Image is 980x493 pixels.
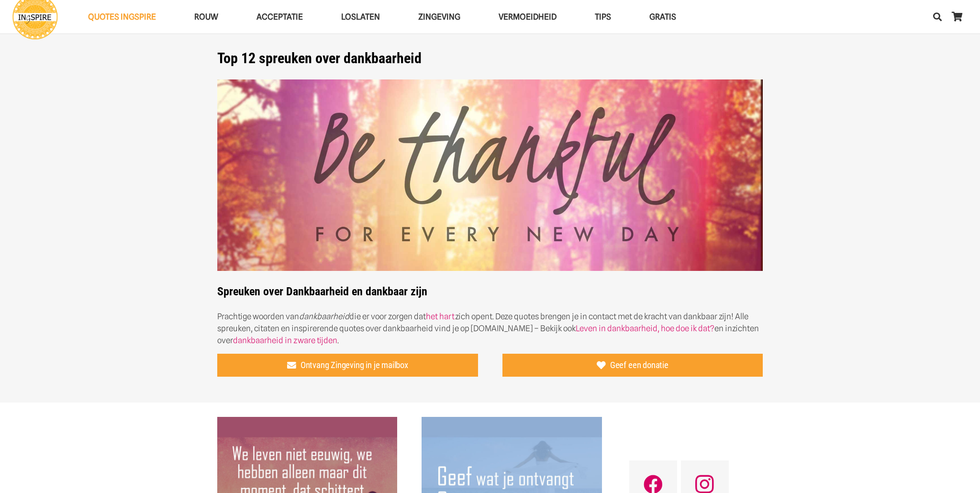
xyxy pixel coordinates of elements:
a: TIPSTIPS Menu [576,5,630,29]
h1: Top 12 spreuken over dankbaarheid [217,50,763,67]
span: VERMOEIDHEID [499,12,557,22]
strong: Spreuken over Dankbaarheid en dankbaar zijn [217,79,763,299]
a: GRATISGRATIS Menu [630,5,695,29]
a: LoslatenLoslaten Menu [322,5,399,29]
a: AcceptatieAcceptatie Menu [237,5,322,29]
span: ROUW [194,12,218,22]
a: QUOTES INGSPIREQUOTES INGSPIRE Menu [69,5,175,29]
a: dankbaarheid in zware tijden [233,336,337,345]
p: Prachtige woorden van die er voor zorgen dat zich opent. Deze quotes brengen je in contact met de... [217,311,763,347]
span: Acceptatie [256,12,303,22]
a: Leven in dankbaarheid, hoe doe ik dat? [576,324,714,333]
a: Zoeken [928,5,947,29]
a: ROUWROUW Menu [175,5,237,29]
span: Loslaten [341,12,380,22]
a: Geef een donatie [502,354,763,377]
a: VERMOEIDHEIDVERMOEIDHEID Menu [479,5,576,29]
a: Ontvang Zingeving in je mailbox [217,354,478,377]
span: Zingeving [418,12,460,22]
a: ZingevingZingeving Menu [399,5,479,29]
a: het hart [426,312,455,321]
span: Ontvang Zingeving in je mailbox [301,360,408,371]
span: QUOTES INGSPIRE [88,12,156,22]
img: De mooiste spreuken van Ingspire over Dankbaarheid en Dankbaar zijn [217,79,763,271]
em: dankbaarheid [299,312,349,321]
span: Geef een donatie [610,360,668,371]
span: GRATIS [649,12,676,22]
span: TIPS [595,12,611,22]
